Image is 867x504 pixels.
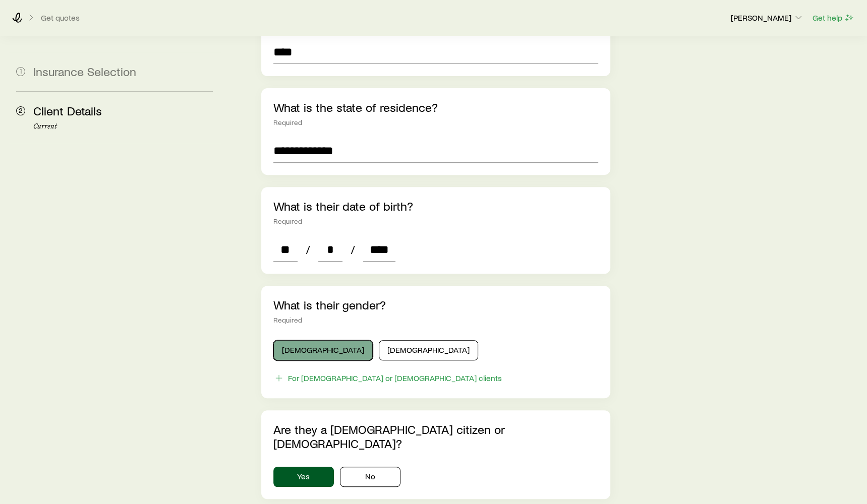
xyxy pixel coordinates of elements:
[340,467,400,487] button: No
[273,199,598,213] p: What is their date of birth?
[273,372,502,384] button: For [DEMOGRAPHIC_DATA] or [DEMOGRAPHIC_DATA] clients
[302,242,314,257] span: /
[273,100,598,114] p: What is the state of residence?
[273,298,598,312] p: What is their gender?
[33,103,102,118] span: Client Details
[730,12,804,24] button: [PERSON_NAME]
[273,316,598,324] div: Required
[273,217,598,225] div: Required
[273,467,334,487] button: Yes
[346,242,359,257] span: /
[288,373,502,383] div: For [DEMOGRAPHIC_DATA] or [DEMOGRAPHIC_DATA] clients
[16,67,25,76] span: 1
[379,340,478,360] button: [DEMOGRAPHIC_DATA]
[731,13,803,23] p: [PERSON_NAME]
[40,13,80,23] button: Get quotes
[16,106,25,115] span: 2
[273,340,373,360] button: [DEMOGRAPHIC_DATA]
[273,118,598,127] div: Required
[812,12,855,24] button: Get help
[33,122,213,131] p: Current
[273,422,598,451] p: Are they a [DEMOGRAPHIC_DATA] citizen or [DEMOGRAPHIC_DATA]?
[33,64,136,79] span: Insurance Selection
